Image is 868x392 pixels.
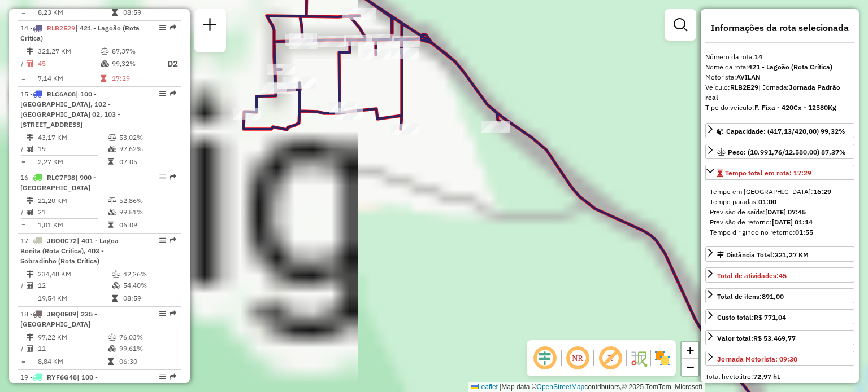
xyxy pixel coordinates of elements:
td: 234,48 KM [37,268,111,280]
i: % de utilização da cubagem [108,146,116,152]
td: 43,17 KM [37,132,107,143]
div: Custo total: [717,312,786,323]
div: Veículo: [705,82,854,103]
span: Ocultar NR [564,345,591,372]
div: Previsão de retorno: [710,217,850,227]
div: Nome da rota: [705,62,854,72]
i: % de utilização do peso [112,271,120,278]
strong: F. Fixa - 420Cx - 12580Kg [754,103,836,112]
span: Peso: (10.991,76/12.580,00) 87,37% [728,148,846,156]
span: 321,27 KM [775,250,809,259]
em: Rota exportada [170,90,176,97]
a: OpenStreetMap [537,383,585,391]
a: Total de itens:891,00 [705,288,854,303]
td: 42,26% [123,268,176,280]
strong: 891,00 [762,292,784,301]
strong: AVILAN [736,73,761,81]
div: Tempo total em rota: 17:29 [705,182,854,242]
div: Map data © contributors,© 2025 TomTom, Microsoft [468,382,705,392]
span: Tempo total em rota: 17:29 [725,169,811,177]
td: 97,22 KM [37,332,107,343]
td: 07:05 [119,156,176,168]
span: Total de atividades: [717,271,787,280]
strong: 01:00 [758,197,776,206]
td: 8,23 KM [37,7,111,18]
span: JBQ0E09 [47,310,76,318]
td: 08:59 [123,7,176,18]
td: 2,27 KM [37,156,107,168]
td: 19 [37,143,107,155]
span: | Jornada: [705,83,840,102]
td: 06:09 [119,219,176,231]
i: Total de Atividades [27,60,33,67]
i: Distância Total [27,334,33,341]
a: Tempo total em rota: 17:29 [705,165,854,180]
div: Total de itens: [717,292,784,302]
td: 8,84 KM [37,356,107,367]
td: 53,02% [119,132,176,143]
span: Exibir rótulo [597,345,624,372]
td: 321,27 KM [37,46,100,57]
td: = [20,356,26,367]
h4: Informações da rota selecionada [705,23,854,33]
div: Tipo do veículo: [705,103,854,113]
td: = [20,219,26,231]
td: 7,14 KM [37,73,100,84]
a: Capacidade: (417,13/420,00) 99,32% [705,123,854,138]
em: Opções [159,24,166,31]
em: Rota exportada [170,174,176,180]
i: % de utilização da cubagem [112,282,120,289]
i: % de utilização da cubagem [108,345,116,352]
span: RLB2E29 [47,24,75,32]
i: Tempo total em rota [108,158,114,165]
span: | 421 - Lagoão (Rota Crítica) [20,24,140,42]
span: Ocultar deslocamento [531,345,558,372]
a: Zoom out [682,359,698,376]
a: Valor total:R$ 53.469,77 [705,330,854,345]
i: Distância Total [27,48,33,55]
span: 17 - [20,236,119,265]
td: 06:30 [119,356,176,367]
em: Opções [159,237,166,244]
span: + [687,343,694,357]
div: Tempo paradas: [710,197,850,207]
img: Exibir/Ocultar setores [653,349,671,367]
strong: 14 [754,52,762,61]
div: Distância Total: [717,250,809,260]
a: Leaflet [471,383,498,391]
span: Capacidade: (417,13/420,00) 99,32% [726,127,845,135]
i: Total de Atividades [27,345,33,352]
span: | 100 - [GEOGRAPHIC_DATA], 102 - [GEOGRAPHIC_DATA] 02, 103 - [STREET_ADDRESS] [20,90,120,129]
span: 18 - [20,310,97,328]
td: 99,32% [111,57,157,71]
em: Opções [159,373,166,380]
i: Tempo total em rota [108,222,114,228]
td: 17:29 [111,73,157,84]
em: Opções [159,90,166,97]
div: Motorista: [705,72,854,82]
span: 14 - [20,24,140,42]
td: 97,62% [119,143,176,155]
p: D2 [158,58,178,71]
i: Tempo total em rota [112,9,118,16]
span: 16 - [20,173,96,192]
span: | 235 - [GEOGRAPHIC_DATA] [20,310,97,328]
i: % de utilização do peso [108,334,116,341]
i: Total de Atividades [27,146,33,152]
span: | 900 - [GEOGRAPHIC_DATA] [20,173,96,192]
a: Exibir filtros [669,14,692,36]
td: 45 [37,57,100,71]
span: RLC7F38 [47,173,75,182]
i: Distância Total [27,134,33,141]
strong: [DATE] 07:45 [765,208,806,216]
em: Rota exportada [170,310,176,317]
td: = [20,7,26,18]
td: 19,54 KM [37,293,111,304]
div: Tempo dirigindo no retorno: [710,227,850,237]
i: Tempo total em rota [101,75,106,82]
strong: 01:55 [795,228,813,236]
td: 21,20 KM [37,195,107,206]
em: Opções [159,174,166,180]
td: 21 [37,206,107,218]
i: % de utilização do peso [108,134,116,141]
